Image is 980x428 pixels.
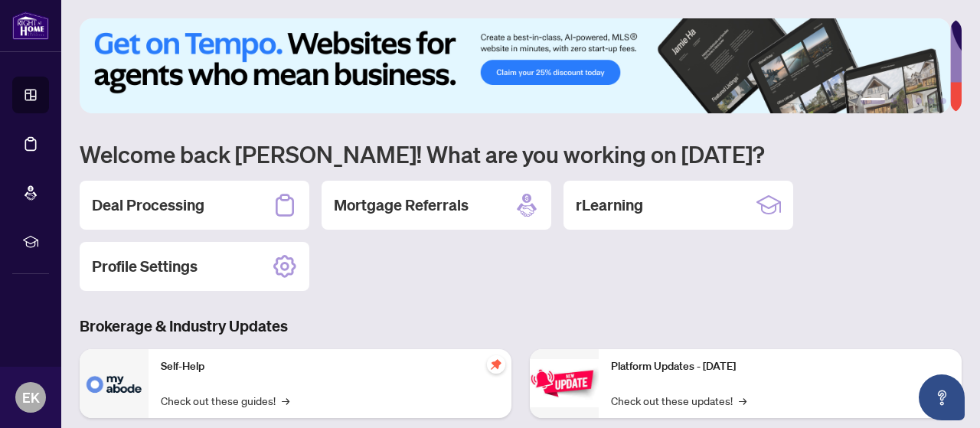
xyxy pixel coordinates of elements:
p: Platform Updates - [DATE] [611,358,949,375]
img: Self-Help [80,349,149,418]
h1: Welcome back [PERSON_NAME]! What are you working on [DATE]? [80,139,962,168]
img: logo [12,11,49,40]
button: 3 [903,98,910,104]
p: Self-Help [161,358,499,375]
img: Slide 0 [80,18,950,113]
span: → [739,392,746,409]
h2: Mortgage Referrals [334,194,469,216]
button: 5 [928,98,934,104]
button: Open asap [919,374,965,420]
span: EK [22,387,40,408]
h2: rLearning [576,194,643,216]
h2: Deal Processing [92,194,204,216]
h3: Brokerage & Industry Updates [80,315,962,337]
img: Platform Updates - June 23, 2025 [530,359,599,407]
button: 6 [940,98,946,104]
button: 1 [861,98,885,104]
h2: Profile Settings [92,256,198,277]
a: Check out these updates!→ [611,392,746,409]
button: 2 [891,98,897,104]
button: 4 [916,98,922,104]
span: pushpin [487,355,505,374]
span: → [282,392,289,409]
a: Check out these guides!→ [161,392,289,409]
